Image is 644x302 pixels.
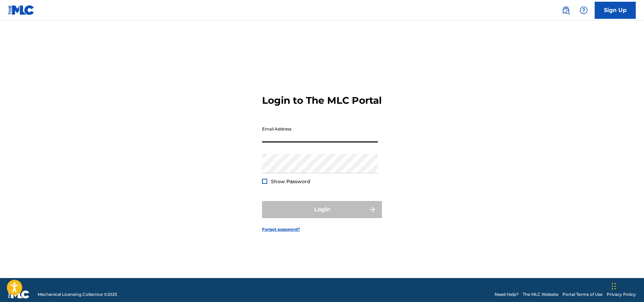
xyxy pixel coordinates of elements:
a: The MLC Website [523,291,558,298]
a: Portal Terms of Use [562,291,603,298]
img: logo [8,290,29,299]
div: Drag [612,276,616,297]
img: search [562,6,570,14]
a: Sign Up [595,2,636,19]
span: Mechanical Licensing Collective © 2025 [38,291,117,298]
a: Need Help? [495,291,519,298]
a: Privacy Policy [607,291,636,298]
img: MLC Logo [8,5,35,15]
span: Show Password [271,178,310,185]
a: Public Search [559,3,573,17]
a: Forgot password? [262,226,300,232]
img: help [580,6,588,14]
h3: Login to The MLC Portal [262,95,382,106]
div: Help [577,3,591,17]
iframe: Chat Widget [610,269,644,302]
